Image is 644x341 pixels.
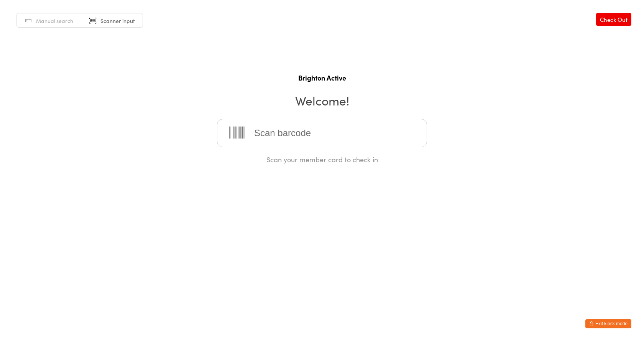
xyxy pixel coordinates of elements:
[585,319,631,328] button: Exit kiosk mode
[100,17,135,25] span: Scanner input
[217,119,427,147] input: Scan barcode
[36,17,73,25] span: Manual search
[596,13,631,26] a: Check Out
[8,92,636,109] h2: Welcome!
[8,73,636,82] h1: Brighton Active
[217,155,427,164] div: Scan your member card to check in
